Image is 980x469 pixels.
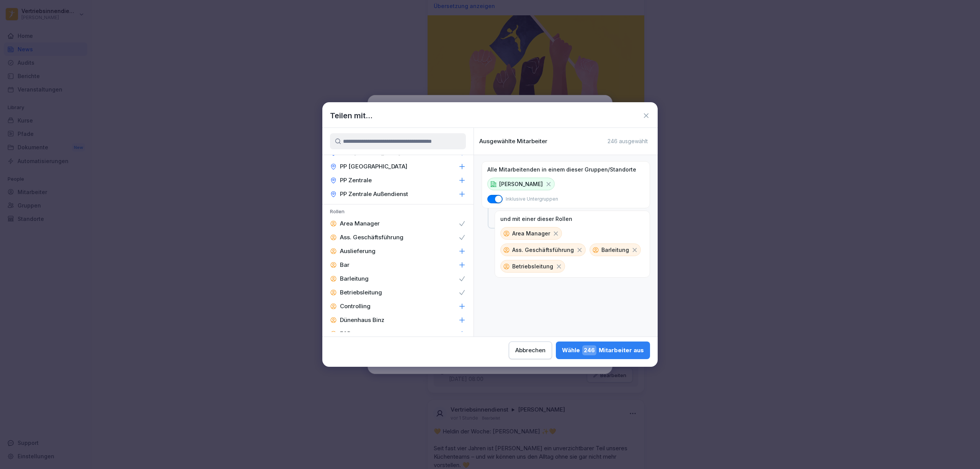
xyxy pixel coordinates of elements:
[512,262,553,270] p: Betriebsleitung
[500,216,572,222] p: und mit einer dieser Rollen
[340,330,351,338] p: F&B
[340,316,384,324] p: Dünenhaus Binz
[509,342,552,359] button: Abbrechen
[340,176,372,184] p: PP Zentrale
[340,261,350,269] p: Bar
[340,302,371,310] p: Controlling
[582,345,596,355] span: 246
[340,220,380,227] p: Area Manager
[340,190,408,198] p: PP Zentrale Außendienst
[487,166,636,173] p: Alle Mitarbeitenden in einem dieser Gruppen/Standorte
[562,345,644,355] div: Wähle Mitarbeiter aus
[479,138,547,145] p: Ausgewählte Mitarbeiter
[340,163,407,170] p: PP [GEOGRAPHIC_DATA]
[340,247,376,255] p: Auslieferung
[556,342,650,359] button: Wähle246Mitarbeiter aus
[499,180,543,188] p: [PERSON_NAME]
[515,346,546,355] div: Abbrechen
[608,138,648,145] p: 246 ausgewählt
[512,246,574,254] p: Ass. Geschäftsführung
[340,234,403,241] p: Ass. Geschäftsführung
[601,246,629,254] p: Barleitung
[330,110,372,121] h1: Teilen mit...
[322,208,474,217] p: Rollen
[506,196,558,203] p: Inklusive Untergruppen
[340,275,369,283] p: Barleitung
[340,289,382,296] p: Betriebsleitung
[512,229,550,237] p: Area Manager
